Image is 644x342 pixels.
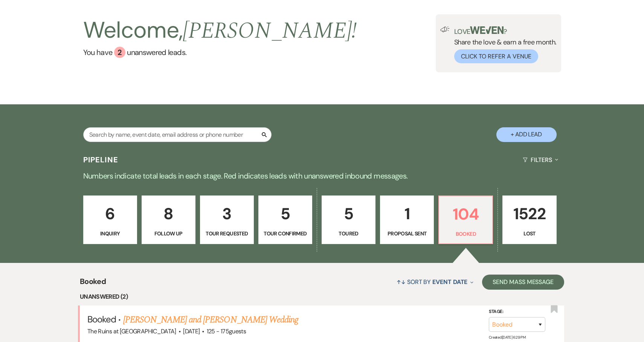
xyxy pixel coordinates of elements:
button: Click to Refer a Venue [454,49,538,63]
div: Share the love & earn a free month. [450,26,557,63]
p: 8 [147,201,191,226]
button: Filters [520,150,561,170]
span: Booked [87,313,116,325]
span: Booked [80,276,106,292]
input: Search by name, event date, email address or phone number [83,127,272,142]
a: 8Follow Up [142,195,195,244]
a: 5Tour Confirmed [258,195,312,244]
a: You have 2 unanswered leads. [83,47,357,58]
span: ↑↓ [397,278,406,286]
p: 104 [444,202,488,227]
p: 5 [327,201,371,226]
p: Booked [444,230,488,238]
div: 2 [114,47,125,58]
p: 5 [263,201,307,226]
button: Send Mass Message [482,275,564,290]
p: Love ? [454,26,557,35]
li: Unanswered (2) [80,292,564,302]
p: Follow Up [147,229,191,238]
button: + Add Lead [496,127,557,142]
p: Tour Confirmed [263,229,307,238]
a: 5Toured [322,195,375,244]
a: 104Booked [438,195,493,244]
p: Tour Requested [205,229,249,238]
p: 3 [205,201,249,226]
img: loud-speaker-illustration.svg [440,26,450,32]
p: 1 [385,201,429,226]
h3: Pipeline [83,154,119,165]
span: [PERSON_NAME] ! [183,14,357,48]
h2: Welcome, [83,14,357,47]
span: Created: [DATE] 6:29 PM [489,335,525,340]
a: 6Inquiry [83,195,137,244]
label: Stage: [489,307,545,316]
button: Sort By Event Date [394,272,476,292]
p: 6 [88,201,132,226]
p: Inquiry [88,229,132,238]
p: Proposal Sent [385,229,429,238]
span: [DATE] [183,327,200,335]
a: [PERSON_NAME] and [PERSON_NAME] Wedding [123,313,299,327]
p: Toured [327,229,371,238]
p: Lost [507,229,551,238]
p: Numbers indicate total leads in each stage. Red indicates leads with unanswered inbound messages. [51,170,593,182]
span: 125 - 175 guests [207,327,246,335]
span: Event Date [432,278,467,286]
p: 1522 [507,201,551,226]
span: The Ruins at [GEOGRAPHIC_DATA] [87,327,176,335]
img: weven-logo-green.svg [470,26,504,34]
a: 1Proposal Sent [380,195,434,244]
a: 1522Lost [502,195,556,244]
a: 3Tour Requested [200,195,254,244]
